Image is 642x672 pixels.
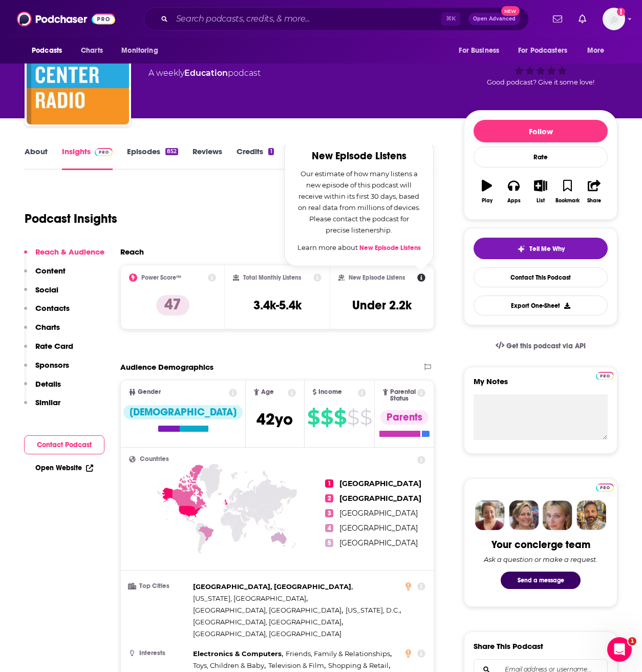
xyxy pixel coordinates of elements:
[339,494,421,503] span: [GEOGRAPHIC_DATA]
[484,555,597,563] div: Ask a question or make a request.
[325,494,333,502] span: 2
[268,661,324,669] span: Television & Film
[95,148,113,156] img: Podchaser Pro
[617,8,625,16] svg: Add a profile image
[81,44,103,58] span: Charts
[346,604,401,616] span: ,
[24,247,104,266] button: Reach & Audience
[286,648,392,660] span: ,
[35,379,61,389] p: Details
[193,606,341,614] span: [GEOGRAPHIC_DATA], [GEOGRAPHIC_DATA]
[172,11,441,27] input: Search podcasts, credits, & more...
[474,267,608,287] a: Contact This Podcast
[307,409,319,426] span: $
[474,173,500,210] button: Play
[474,296,608,316] button: Export One-Sheet
[468,13,520,25] button: Open AdvancedNew
[527,173,554,210] button: List
[474,376,608,394] label: My Notes
[148,67,261,79] div: A weekly podcast
[297,242,421,254] p: Learn more about
[193,594,306,602] span: [US_STATE], [GEOGRAPHIC_DATA]
[325,539,333,547] span: 5
[193,582,351,591] span: [GEOGRAPHIC_DATA], [GEOGRAPHIC_DATA]
[359,244,421,252] a: New Episode Listens
[576,500,606,530] img: Jon Profile
[441,12,460,26] span: ⌘ K
[325,479,333,488] span: 1
[509,500,539,530] img: Barbara Profile
[474,120,608,142] button: Follow
[596,372,614,380] img: Podchaser Pro
[580,41,617,60] button: open menu
[491,538,590,551] div: Your concierge team
[193,581,353,593] span: ,
[474,146,608,167] div: Rate
[62,146,113,170] a: InsightsPodchaser Pro
[628,637,636,645] span: 1
[17,9,115,29] img: Podchaser - Follow, Share and Rate Podcasts
[35,247,104,257] p: Reach & Audience
[587,44,605,58] span: More
[24,341,73,360] button: Rate Card
[501,572,581,589] button: Send a message
[35,464,93,472] a: Open Website
[24,379,61,398] button: Details
[474,238,608,259] button: tell me why sparkleTell Me Why
[193,648,283,660] span: ,
[192,146,222,170] a: Reviews
[325,524,333,532] span: 4
[529,245,565,253] span: Tell Me Why
[339,479,421,488] span: [GEOGRAPHIC_DATA]
[320,409,333,426] span: $
[500,173,527,210] button: Apps
[27,22,129,124] img: Principal Center Radio
[140,456,169,463] span: Countries
[35,322,60,332] p: Charts
[243,274,301,281] h2: Total Monthly Listens
[339,509,418,518] span: [GEOGRAPHIC_DATA]
[328,660,390,671] span: ,
[297,168,421,236] p: Our estimate of how many listens a new episode of this podcast will receive within its first 30 d...
[156,295,189,316] p: 47
[193,629,341,638] span: [GEOGRAPHIC_DATA], [GEOGRAPHIC_DATA]
[129,583,189,590] h3: Top Cities
[256,409,293,429] span: 42 yo
[603,8,625,30] span: Logged in as systemsteam
[24,266,66,285] button: Content
[596,484,614,492] img: Podchaser Pro
[517,245,525,253] img: tell me why sparkle
[482,198,493,204] div: Play
[193,593,308,604] span: ,
[487,333,594,359] a: Get this podcast via API
[346,606,399,614] span: [US_STATE], D.C.
[24,285,58,304] button: Social
[120,247,144,257] h2: Reach
[165,148,178,155] div: 852
[268,148,273,155] div: 1
[24,360,69,379] button: Sponsors
[25,41,75,60] button: open menu
[35,341,73,351] p: Rate Card
[193,661,264,669] span: Toys, Children & Baby
[352,298,412,313] h3: Under 2.2k
[574,10,590,28] a: Show notifications dropdown
[35,303,70,313] p: Contacts
[347,409,359,426] span: $
[35,285,58,295] p: Social
[474,641,543,651] h3: Share This Podcast
[297,151,421,162] h2: New Episode Listens
[554,173,581,210] button: Bookmark
[380,410,429,425] div: Parents
[452,41,512,60] button: open menu
[261,389,274,395] span: Age
[518,44,567,58] span: For Podcasters
[360,409,372,426] span: $
[268,660,326,671] span: ,
[506,342,586,350] span: Get this podcast via API
[123,405,243,419] div: [DEMOGRAPHIC_DATA]
[127,146,178,170] a: Episodes852
[607,637,632,662] iframe: Intercom live chat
